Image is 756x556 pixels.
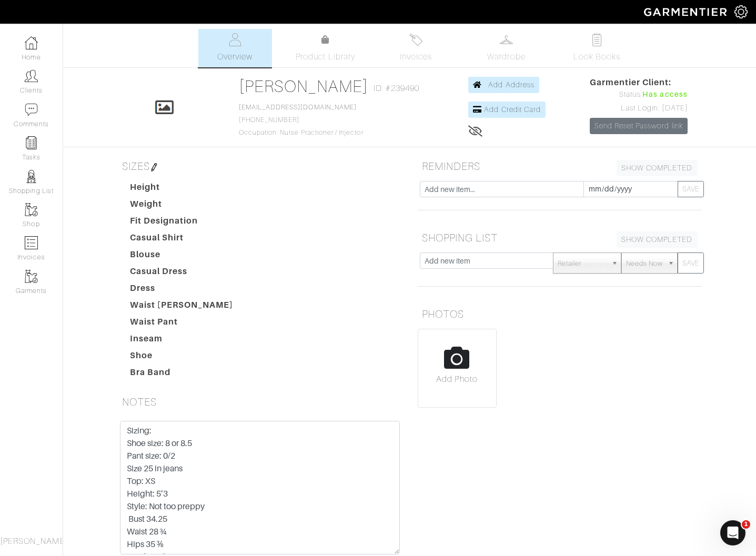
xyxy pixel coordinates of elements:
[590,103,688,114] div: Last Login: [DATE]
[420,252,554,269] input: Add new item
[642,89,688,100] span: Has access
[678,181,704,197] button: SAVE
[122,198,242,215] dt: Weight
[379,29,453,67] a: Invoices
[122,299,242,316] dt: Waist [PERSON_NAME]
[573,50,620,63] span: Look Books
[617,160,698,176] a: SHOW COMPLETED
[626,253,663,274] span: Needs Now
[122,181,242,198] dt: Height
[742,520,750,529] span: 1
[488,80,535,89] span: Add Address
[239,104,364,136] span: [PHONE_NUMBER] Occupation: Nurse Practioner / Injector
[560,29,634,67] a: Look Books
[25,203,38,216] img: garments-icon-b7da505a4dc4fd61783c78ac3ca0ef83fa9d6f193b1c9dc38574b1d14d53ca28.png
[25,103,38,116] img: comment-icon-a0a6a9ef722e966f86d9cbdc48e553b5cf19dbc54f86b18d962a5391bc8f6eb6.png
[228,33,241,46] img: basicinfo-40fd8af6dae0f16599ec9e87c0ef1c0a1fdea2edbe929e3d69a839185d80c458.svg
[239,77,369,96] a: [PERSON_NAME]
[418,227,702,248] h5: SHOPPING LIST
[25,270,38,283] img: garments-icon-b7da505a4dc4fd61783c78ac3ca0ef83fa9d6f193b1c9dc38574b1d14d53ca28.png
[418,156,702,177] h5: REMINDERS
[720,520,745,545] iframe: Intercom live chat
[617,231,698,248] a: SHOW COMPLETED
[25,236,38,249] img: orders-icon-0abe47150d42831381b5fb84f609e132dff9fe21cb692f30cb5eec754e2cba89.png
[418,304,702,325] h5: PHOTOS
[198,29,272,67] a: Overview
[678,252,704,274] button: SAVE
[120,421,400,554] textarea: Sizing: Shoe size: 8 or 8.5 Pant size: 0/2 Size 25 in jeans Top: XS Height: 5’3 Style: Not too pr...
[122,349,242,366] dt: Shoe
[122,282,242,299] dt: Dress
[122,215,242,231] dt: Fit Designation
[468,77,539,93] a: Add Address
[25,69,38,83] img: clients-icon-6bae9207a08558b7cb47a8932f037763ab4055f8c8b6bfacd5dc20c3e0201464.png
[25,136,38,149] img: reminder-icon-8004d30b9f0a5d33ae49ab947aed9ed385cf756f9e5892f1edd6e32f2345188e.png
[150,163,158,171] img: pen-cf24a1663064a2ec1b9c1bd2387e9de7a2fa800b781884d57f21acf72779bad2.png
[590,118,688,134] a: Send Reset Password link
[122,265,242,282] dt: Casual Dress
[296,50,355,63] span: Product Library
[590,76,688,89] span: Garmentier Client:
[118,391,402,412] h5: NOTES
[239,104,357,111] a: [EMAIL_ADDRESS][DOMAIN_NAME]
[500,33,513,46] img: wardrobe-487a4870c1b7c33e795ec22d11cfc2ed9d08956e64fb3008fe2437562e282088.svg
[25,36,38,49] img: dashboard-icon-dbcd8f5a0b271acd01030246c82b418ddd0df26cd7fceb0bd07c9910d44c42f6.png
[289,34,362,63] a: Product Library
[118,156,402,177] h5: SIZES
[122,248,242,265] dt: Blouse
[25,170,38,183] img: stylists-icon-eb353228a002819b7ec25b43dbf5f0378dd9e0616d9560372ff212230b889e62.png
[409,33,422,46] img: orders-27d20c2124de7fd6de4e0e44c1d41de31381a507db9b33961299e4e07d508b8c.svg
[217,50,253,63] span: Overview
[122,366,242,383] dt: Bra Band
[122,316,242,332] dt: Waist Pant
[400,50,432,63] span: Invoices
[590,89,688,100] div: Status:
[468,102,546,118] a: Add Credit Card
[734,5,748,18] img: gear-icon-white-bd11855cb880d31180b6d7d6211b90ccbf57a29d726f0c71d8c61bd08dd39cc2.png
[590,33,603,46] img: todo-9ac3debb85659649dc8f770b8b6100bb5dab4b48dedcbae339e5042a72dfd3cc.svg
[484,105,541,114] span: Add Credit Card
[470,29,543,67] a: Wardrobe
[639,3,734,21] img: garmentier-logo-header-white-b43fb05a5012e4ada735d5af1a66efaba907eab6374d6393d1fbf88cb4ef424d.png
[420,181,584,197] input: Add new item...
[122,332,242,349] dt: Inseam
[122,231,242,248] dt: Casual Shirt
[487,50,525,63] span: Wardrobe
[374,82,419,95] span: ID: #239490
[558,253,607,274] span: Retailer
